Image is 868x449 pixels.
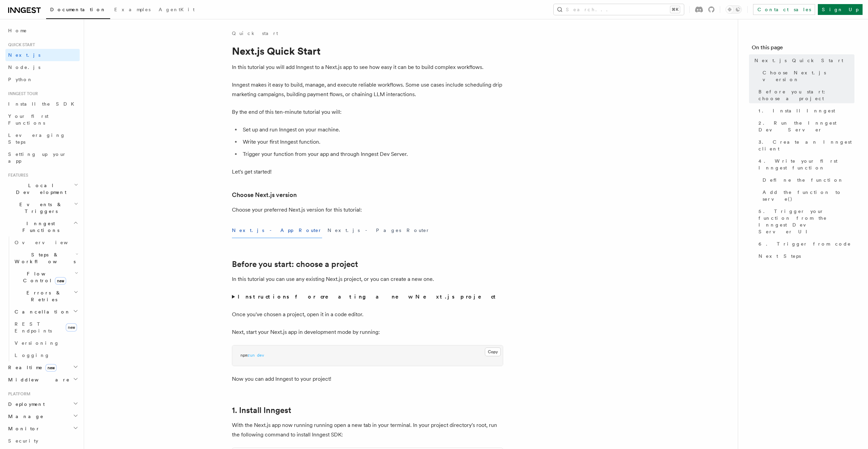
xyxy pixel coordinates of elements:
[15,321,52,334] span: REST Endpoints
[232,30,278,37] a: Quick start
[5,361,80,374] button: Realtimenew
[8,77,33,82] span: Python
[45,364,57,372] span: new
[5,376,70,383] span: Middleware
[232,45,503,57] h1: Next.js Quick Start
[763,189,854,202] span: Add the function to serve()
[758,88,854,102] span: Before you start: choose a project
[5,42,35,48] span: Quick start
[760,67,854,86] a: Choose Next.js version
[232,310,503,319] p: Once you've chosen a project, open it in a code editor.
[5,220,73,234] span: Inngest Functions
[5,49,80,61] a: Next.js
[8,132,65,145] span: Leveraging Steps
[5,98,80,110] a: Install the SDK
[758,107,835,114] span: 1. Install Inngest
[763,69,854,83] span: Choose Next.js version
[12,270,75,284] span: Flow Control
[5,401,45,408] span: Deployment
[5,91,38,96] span: Inngest tour
[241,149,503,159] li: Trigger your function from your app and through Inngest Dev Server.
[248,353,255,358] span: run
[5,364,57,371] span: Realtime
[758,253,801,259] span: Next Steps
[554,4,684,15] button: Search...⌘K
[12,349,80,361] a: Logging
[5,148,80,167] a: Setting up your app
[12,308,71,315] span: Cancellation
[110,2,155,18] a: Examples
[232,374,503,384] p: Now you can add Inngest to your project!
[238,293,498,300] strong: Instructions for creating a new Next.js project
[5,413,44,420] span: Manage
[12,289,74,303] span: Errors & Retries
[12,268,80,287] button: Flow Controlnew
[46,2,110,19] a: Documentation
[5,179,80,198] button: Local Development
[12,287,80,306] button: Errors & Retries
[5,391,31,397] span: Platform
[232,420,503,439] p: With the Next.js app now running running open a new tab in your terminal. In your project directo...
[12,318,80,337] a: REST Endpointsnew
[66,323,77,331] span: new
[232,223,322,238] button: Next.js - App Router
[8,65,40,70] span: Node.js
[8,151,66,164] span: Setting up your app
[756,238,854,250] a: 6. Trigger from code
[232,205,503,215] p: Choose your preferred Next.js version for this tutorial:
[5,398,80,410] button: Deployment
[5,374,80,386] button: Middleware
[8,101,78,107] span: Install the SDK
[756,136,854,155] a: 3. Create an Inngest client
[12,337,80,349] a: Versioning
[760,174,854,186] a: Define the function
[12,236,80,249] a: Overview
[5,182,74,196] span: Local Development
[758,240,851,247] span: 6. Trigger from code
[756,250,854,262] a: Next Steps
[756,86,854,105] a: Before you start: choose a project
[15,240,84,245] span: Overview
[5,435,80,447] a: Security
[8,438,38,444] span: Security
[756,117,854,136] a: 2. Run the Inngest Dev Server
[756,105,854,117] a: 1. Install Inngest
[5,198,80,217] button: Events & Triggers
[12,249,80,268] button: Steps & Workflows
[50,7,106,12] span: Documentation
[763,177,844,183] span: Define the function
[5,73,80,86] a: Python
[5,217,80,236] button: Inngest Functions
[12,306,80,318] button: Cancellation
[726,5,742,14] button: Toggle dark mode
[8,113,48,126] span: Your first Functions
[240,353,248,358] span: npm
[328,223,430,238] button: Next.js - Pages Router
[5,173,28,178] span: Features
[753,4,815,15] a: Contact sales
[8,52,40,58] span: Next.js
[232,80,503,99] p: Inngest makes it easy to build, manage, and execute reliable workflows. Some use cases include sc...
[754,57,843,64] span: Next.js Quick Start
[756,155,854,174] a: 4. Write your first Inngest function
[818,4,863,15] a: Sign Up
[232,274,503,284] p: In this tutorial you can use any existing Next.js project, or you can create a new one.
[232,62,503,72] p: In this tutorial you will add Inngest to a Next.js app to see how easy it can be to build complex...
[15,353,50,358] span: Logging
[241,125,503,134] li: Set up and run Inngest on your machine.
[5,110,80,129] a: Your first Functions
[232,406,291,415] a: 1. Install Inngest
[232,167,503,177] p: Let's get started!
[5,61,80,73] a: Node.js
[15,340,59,346] span: Versioning
[758,120,854,133] span: 2. Run the Inngest Dev Server
[760,186,854,205] a: Add the function to serve()
[5,236,80,361] div: Inngest Functions
[8,27,27,34] span: Home
[241,137,503,147] li: Write your first Inngest function.
[12,251,76,265] span: Steps & Workflows
[232,292,503,302] summary: Instructions for creating a new Next.js project
[5,423,80,435] button: Monitor
[5,410,80,423] button: Manage
[756,205,854,238] a: 5. Trigger your function from the Inngest Dev Server UI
